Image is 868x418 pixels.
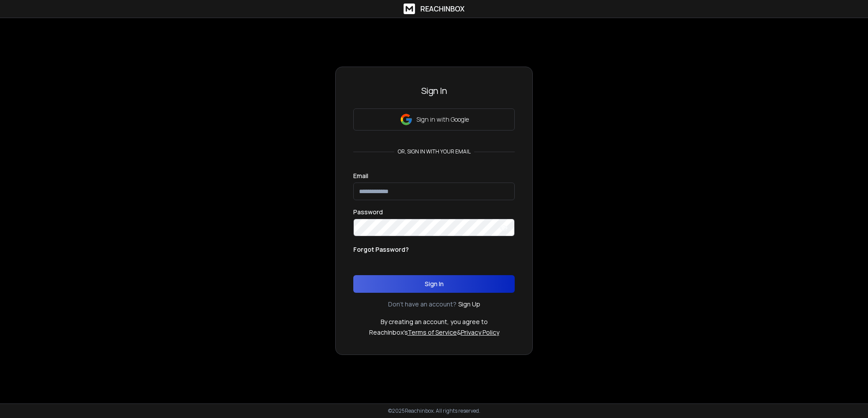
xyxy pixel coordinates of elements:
[353,108,515,131] button: Sign in with Google
[353,209,383,215] label: Password
[394,148,474,155] p: or, sign in with your email
[388,300,456,309] p: Don't have an account?
[408,328,457,336] a: Terms of Service
[353,85,515,97] h3: Sign In
[353,173,368,179] label: Email
[353,245,409,254] p: Forgot Password?
[388,407,480,414] p: © 2025 Reachinbox. All rights reserved.
[420,4,464,14] h1: ReachInbox
[458,300,480,309] a: Sign Up
[461,328,499,336] a: Privacy Policy
[416,115,469,124] p: Sign in with Google
[369,328,499,337] p: ReachInbox's &
[353,275,515,293] button: Sign In
[404,4,464,14] a: ReachInbox
[381,317,488,326] p: By creating an account, you agree to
